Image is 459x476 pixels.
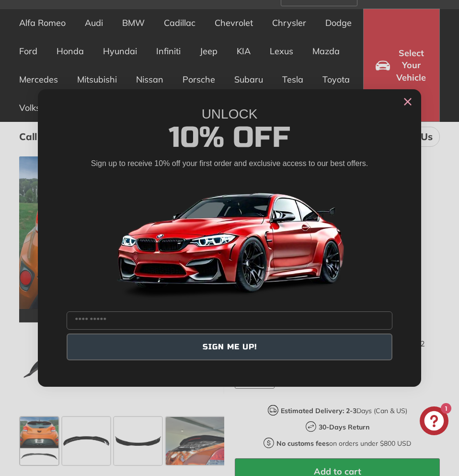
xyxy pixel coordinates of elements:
[202,107,258,121] span: UNLOCK
[67,311,392,330] input: YOUR EMAIL
[400,94,415,109] button: Close dialog
[67,333,392,360] button: SIGN ME UP!
[91,159,368,167] span: Sign up to receive 10% off your first order and exclusive access to our best offers.
[169,120,290,155] span: 10% Off
[110,173,349,308] img: Banner showing BMW 4 Series Body kit
[417,406,451,438] inbox-online-store-chat: Shopify online store chat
